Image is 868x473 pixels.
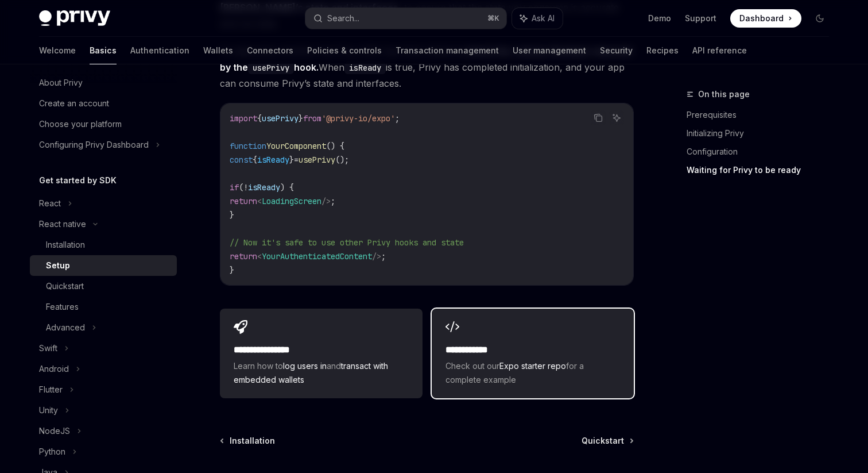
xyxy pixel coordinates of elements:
a: Authentication [130,37,189,64]
div: React [39,197,61,210]
a: Transaction management [396,37,499,64]
button: Ask AI [609,110,624,125]
a: Connectors [247,37,293,64]
a: Configuration [687,143,838,161]
span: /> [372,251,381,262]
span: // Now it's safe to use other Privy hooks and state [230,237,464,248]
div: Flutter [39,383,63,397]
a: Create an account [30,93,177,114]
div: Create an account [39,97,109,110]
div: Unity [39,403,58,417]
div: NodeJS [39,424,70,438]
img: dark logo [39,10,110,26]
div: About Privy [39,76,83,90]
span: } [230,210,234,220]
span: import [230,113,257,124]
div: Python [39,445,65,459]
div: Quickstart [46,279,84,293]
span: } [299,113,303,124]
span: ! [243,182,248,193]
button: Ask AI [512,8,563,29]
a: Security [600,37,633,64]
span: usePrivy [262,113,299,124]
div: Choose your platform [39,117,122,131]
div: React native [39,217,86,231]
h5: Get started by SDK [39,174,117,187]
span: usePrivy [299,155,335,165]
span: isReady [248,182,280,193]
span: ⌘ K [487,14,499,23]
code: isReady [344,61,386,74]
span: /> [321,196,331,206]
span: To determine whether the Privy SDK has fully initialized, When is true, Privy has completed initi... [220,43,634,91]
span: from [303,113,321,124]
a: **** **** **Check out ourExpo starter repofor a complete example [432,309,634,398]
div: Search... [327,11,359,25]
span: ( [239,182,243,193]
span: { [253,155,257,165]
a: Welcome [39,37,76,64]
a: Installation [30,234,177,255]
div: Setup [46,259,70,272]
a: Features [30,297,177,317]
span: ; [331,196,335,206]
span: Dashboard [739,13,784,24]
span: { [257,113,262,124]
a: Quickstart [30,276,177,297]
a: Dashboard [730,9,801,28]
div: Advanced [46,321,85,334]
a: Policies & controls [307,37,382,64]
span: YourAuthenticatedContent [262,251,372,262]
span: '@privy-io/expo' [321,113,395,124]
span: Installation [230,435,275,447]
div: Features [46,300,79,314]
span: Learn how to and [234,359,408,387]
span: } [289,155,294,165]
button: Toggle dark mode [811,9,829,28]
span: Check out our for a complete example [445,359,620,387]
a: Initializing Privy [687,124,838,143]
a: API reference [692,37,747,64]
span: < [257,196,262,206]
div: Swift [39,341,57,355]
div: Configuring Privy Dashboard [39,138,149,152]
button: Search...⌘K [305,8,506,29]
span: ; [395,113,400,124]
a: Prerequisites [687,106,838,124]
a: **** **** **** *Learn how tolog users inandtransact with embedded wallets [220,309,422,398]
span: LoadingScreen [262,196,321,206]
a: Choose your platform [30,114,177,134]
code: usePrivy [248,61,294,74]
span: On this page [698,87,750,101]
a: log users in [283,361,327,371]
a: Wallets [203,37,233,64]
span: } [230,265,234,275]
span: isReady [257,155,289,165]
span: < [257,251,262,262]
span: function [230,141,266,151]
div: Installation [46,238,85,252]
a: About Privy [30,72,177,93]
span: const [230,155,253,165]
a: User management [513,37,586,64]
span: (); [335,155,349,165]
a: Recipes [646,37,679,64]
a: Support [685,13,716,24]
a: Demo [648,13,671,24]
span: ; [381,251,386,262]
a: Basics [90,37,117,64]
div: Android [39,362,69,376]
a: Quickstart [582,435,633,447]
span: () { [326,141,344,151]
span: if [230,182,239,193]
span: return [230,251,257,262]
span: YourComponent [266,141,326,151]
a: Waiting for Privy to be ready [687,161,838,179]
span: Quickstart [582,435,624,447]
span: return [230,196,257,206]
a: Installation [221,435,275,447]
span: ) { [280,182,294,193]
a: Setup [30,255,177,276]
button: Copy the contents from the code block [591,110,606,125]
span: = [294,155,299,165]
